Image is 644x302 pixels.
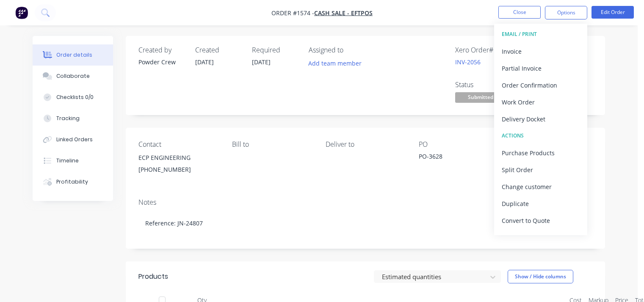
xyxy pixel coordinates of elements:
[138,152,218,179] div: ECP ENGINEERING[PHONE_NUMBER]
[138,198,592,206] div: Notes
[498,6,541,19] button: Close
[33,108,113,129] button: Tracking
[502,231,580,244] div: Archive
[56,115,80,122] div: Tracking
[591,6,634,19] button: Edit Order
[56,136,93,143] div: Linked Orders
[138,152,218,164] div: ECP ENGINEERING
[455,92,506,105] button: Submitted
[545,6,587,19] button: Options
[455,92,506,103] span: Submitted
[419,152,499,164] div: PO-3628
[56,72,90,80] div: Collaborate
[502,198,580,210] div: Duplicate
[138,140,218,148] div: Contact
[138,164,218,176] div: [PHONE_NUMBER]
[309,58,366,69] button: Add team member
[252,58,271,66] span: [DATE]
[326,140,406,148] div: Deliver to
[455,81,519,89] div: Status
[502,96,580,108] div: Work Order
[195,58,214,66] span: [DATE]
[502,45,580,58] div: Invoice
[56,178,88,186] div: Profitability
[56,157,79,165] div: Timeline
[304,58,366,69] button: Add team member
[502,79,580,91] div: Order Confirmation
[138,58,185,66] div: Powder Crew
[502,147,580,159] div: Purchase Products
[502,29,580,40] div: EMAIL / PRINT
[56,51,92,59] div: Order details
[33,171,113,192] button: Profitability
[15,6,28,19] img: Factory
[33,44,113,66] button: Order details
[195,46,242,54] div: Created
[271,9,314,17] span: Order #1574 -
[502,181,580,193] div: Change customer
[138,272,168,282] div: Products
[502,62,580,74] div: Partial Invoice
[455,58,481,66] a: INV-2056
[419,140,499,148] div: PO
[138,46,185,54] div: Created by
[33,87,113,108] button: Checklists 0/0
[33,129,113,150] button: Linked Orders
[502,113,580,125] div: Delivery Docket
[502,164,580,176] div: Split Order
[33,66,113,87] button: Collaborate
[502,214,580,227] div: Convert to Quote
[455,46,519,54] div: Xero Order #
[309,46,393,54] div: Assigned to
[232,140,312,148] div: Bill to
[314,9,373,17] a: Cash Sale - EFTPOS
[252,46,299,54] div: Required
[502,130,580,141] div: ACTIONS
[56,93,94,101] div: Checklists 0/0
[508,270,573,283] button: Show / Hide columns
[138,210,592,236] div: Reference: JN-24807
[33,150,113,171] button: Timeline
